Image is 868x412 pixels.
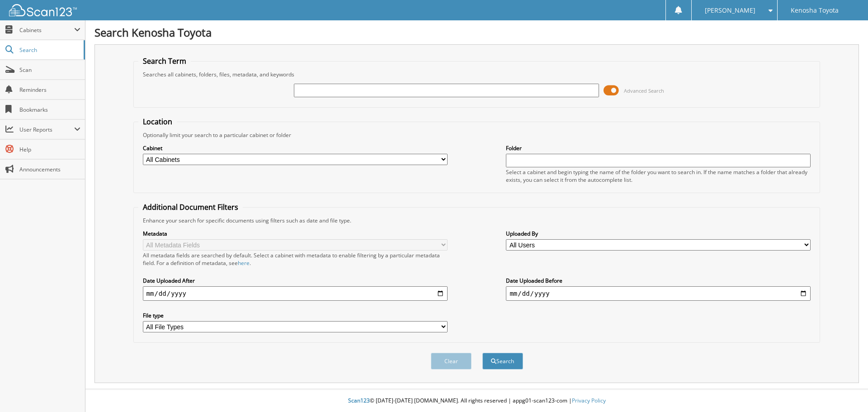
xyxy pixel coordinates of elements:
[19,106,80,114] span: Bookmarks
[138,131,816,139] div: Optionally limit your search to a particular cabinet or folder
[431,353,472,369] button: Clear
[482,353,523,369] button: Search
[19,26,74,34] span: Cabinets
[143,312,448,319] label: File type
[143,230,448,237] label: Metadata
[506,168,811,184] div: Select a cabinet and begin typing the name of the folder you want to search in. If the name match...
[19,126,74,133] span: User Reports
[506,286,811,301] input: end
[138,56,191,66] legend: Search Term
[624,87,664,94] span: Advanced Search
[19,46,79,54] span: Search
[138,217,816,224] div: Enhance your search for specific documents using filters such as date and file type.
[572,397,606,404] a: Privacy Policy
[94,25,859,40] h1: Search Kenosha Toyota
[143,277,448,284] label: Date Uploaded After
[19,146,80,153] span: Help
[19,66,80,74] span: Scan
[238,259,250,267] a: here
[19,86,80,94] span: Reminders
[85,390,868,412] div: © [DATE]-[DATE] [DOMAIN_NAME]. All rights reserved | appg01-scan123-com |
[506,277,811,284] label: Date Uploaded Before
[143,286,448,301] input: start
[143,251,448,267] div: All metadata fields are searched by default. Select a cabinet with metadata to enable filtering b...
[348,397,370,404] span: Scan123
[506,144,811,152] label: Folder
[705,8,755,13] span: [PERSON_NAME]
[19,166,80,173] span: Announcements
[9,4,77,16] img: scan123-logo-white.svg
[506,230,811,237] label: Uploaded By
[791,8,839,13] span: Kenosha Toyota
[138,202,243,212] legend: Additional Document Filters
[138,71,816,78] div: Searches all cabinets, folders, files, metadata, and keywords
[143,144,448,152] label: Cabinet
[138,117,177,127] legend: Location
